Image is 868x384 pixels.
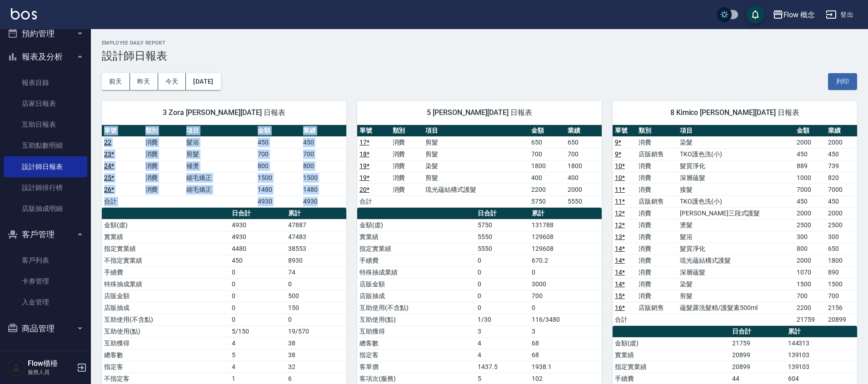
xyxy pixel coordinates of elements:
td: 指定實業績 [357,243,475,254]
td: 1/30 [475,314,529,325]
td: 消費 [143,136,185,148]
td: 74 [286,266,346,278]
th: 金額 [255,125,301,137]
td: 髮浴 [184,136,255,148]
td: 髮質淨化 [678,243,794,254]
td: 縮毛矯正 [184,184,255,195]
td: 1000 [794,172,826,184]
td: 700 [301,148,346,160]
a: 報表目錄 [4,72,87,93]
td: 131788 [529,219,602,231]
td: 琉光蘊結構式護髮 [678,254,794,266]
td: 消費 [636,219,678,231]
td: 1800 [565,160,602,172]
a: 互助日報表 [4,114,87,135]
span: 3 Zora [PERSON_NAME][DATE] 日報表 [113,108,335,117]
td: 店販銷售 [636,195,678,207]
td: 店販金額 [357,278,475,290]
td: 700 [826,290,857,302]
td: 實業績 [613,349,730,361]
th: 日合計 [730,326,785,338]
td: [PERSON_NAME]三段式護髮 [678,207,794,219]
td: TKO護色洗(小) [678,195,794,207]
a: 入金管理 [4,292,87,313]
td: 消費 [636,136,678,148]
th: 業績 [301,125,346,137]
td: 5550 [565,195,602,207]
td: 互助使用(不含點) [357,302,475,314]
td: 1800 [529,160,565,172]
td: 820 [826,172,857,184]
td: 5 [229,349,286,361]
td: 店販金額 [102,290,229,302]
td: 800 [794,243,826,254]
button: 客戶管理 [4,223,87,246]
th: 單號 [102,125,143,137]
td: 2000 [794,136,826,148]
td: 670.2 [529,254,602,266]
td: 4 [229,337,286,349]
td: 手續費 [102,266,229,278]
button: 預約管理 [4,22,87,45]
td: 0 [229,314,286,325]
td: 3 [529,325,602,337]
td: 1500 [794,278,826,290]
td: 2500 [794,219,826,231]
td: 4480 [229,243,286,254]
td: 150 [286,302,346,314]
button: 昨天 [130,73,158,90]
td: 1500 [301,172,346,184]
td: 髮質淨化 [678,160,794,172]
td: 450 [255,136,301,148]
td: 1437.5 [475,361,529,373]
td: 739 [826,160,857,172]
th: 單號 [613,125,636,137]
td: 650 [565,136,602,148]
td: 蘊髮露洗髮精/護髮素500ml [678,302,794,314]
td: 7000 [826,184,857,195]
th: 日合計 [475,208,529,219]
td: 深層蘊髮 [678,172,794,184]
td: 4930 [255,195,301,207]
td: 消費 [636,207,678,219]
td: 店販銷售 [636,302,678,314]
td: 5550 [475,243,529,254]
th: 類別 [143,125,185,137]
h3: 設計師日報表 [102,50,857,62]
td: 450 [229,254,286,266]
td: 消費 [636,243,678,254]
td: 2200 [794,302,826,314]
td: 400 [529,172,565,184]
td: 0 [475,266,529,278]
td: 800 [255,160,301,172]
td: 38553 [286,243,346,254]
td: 總客數 [102,349,229,361]
td: 38 [286,349,346,361]
a: 22 [104,139,111,146]
td: 指定實業績 [613,361,730,373]
td: 縮毛矯正 [184,172,255,184]
td: 0 [475,254,529,266]
td: 互助獲得 [102,337,229,349]
td: 650 [529,136,565,148]
td: 1500 [255,172,301,184]
button: 今天 [158,73,186,90]
th: 累計 [786,326,857,338]
td: 剪髮 [423,148,529,160]
td: 消費 [390,172,424,184]
th: 累計 [529,208,602,219]
td: 32 [286,361,346,373]
td: 2000 [826,136,857,148]
td: 4930 [229,231,286,243]
td: 染髮 [678,278,794,290]
button: 列印 [828,73,857,90]
td: 38 [286,337,346,349]
td: 450 [826,148,857,160]
td: 剪髮 [678,290,794,302]
td: 4 [229,361,286,373]
td: 店販抽成 [102,302,229,314]
td: 650 [826,243,857,254]
a: 店販抽成明細 [4,198,87,219]
td: 1938.1 [529,361,602,373]
td: 實業績 [102,231,229,243]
